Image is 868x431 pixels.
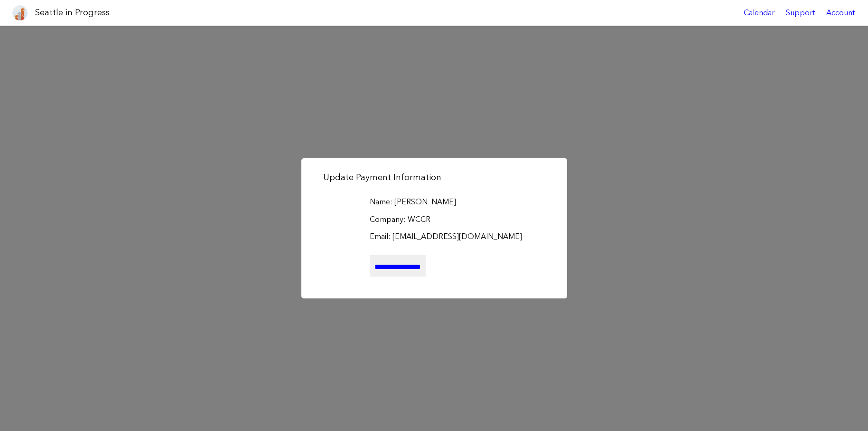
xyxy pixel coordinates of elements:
[370,231,499,242] label: Email: [EMAIL_ADDRESS][DOMAIN_NAME]
[370,197,499,207] label: Name: [PERSON_NAME]
[370,214,499,225] label: Company: WCCR
[35,7,110,19] h1: Seattle in Progress
[12,5,28,20] img: favicon-96x96.png
[323,172,545,183] h2: Update Payment Information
